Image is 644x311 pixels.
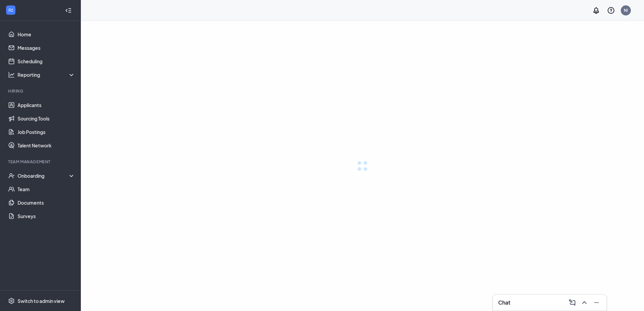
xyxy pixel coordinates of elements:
[18,112,75,125] a: Sourcing Tools
[18,209,75,223] a: Surveys
[607,6,615,14] svg: QuestionInfo
[624,7,628,13] div: NI
[8,172,15,179] svg: UserCheck
[8,298,15,304] svg: Settings
[580,299,588,307] svg: ChevronUp
[498,299,510,306] h3: Chat
[8,159,74,165] div: Team Management
[18,28,75,41] a: Home
[7,7,14,13] svg: WorkstreamLogo
[8,71,15,78] svg: Analysis
[566,297,577,308] button: ComposeMessage
[18,196,75,209] a: Documents
[18,172,75,179] div: Onboarding
[590,297,601,308] button: Minimize
[18,125,75,139] a: Job Postings
[18,298,65,304] div: Switch to admin view
[8,88,74,94] div: Hiring
[578,297,589,308] button: ChevronUp
[18,139,75,152] a: Talent Network
[18,71,75,78] div: Reporting
[568,299,576,307] svg: ComposeMessage
[18,98,75,112] a: Applicants
[18,41,75,55] a: Messages
[18,55,75,68] a: Scheduling
[65,7,72,14] svg: Collapse
[18,182,75,196] a: Team
[592,6,600,14] svg: Notifications
[592,299,601,307] svg: Minimize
